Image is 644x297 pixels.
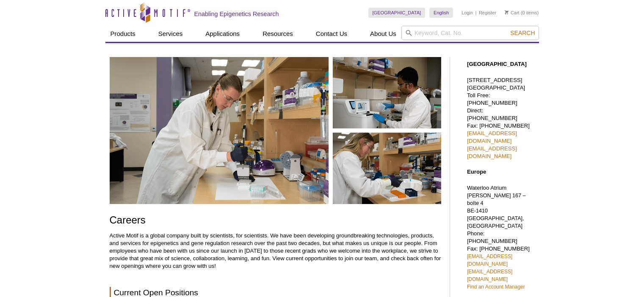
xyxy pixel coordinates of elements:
[194,10,279,18] h2: Enabling Epigenetics Research
[505,10,520,16] a: Cart
[479,10,496,16] a: Register
[505,10,509,14] img: Your Cart
[467,145,517,159] a: [EMAIL_ADDRESS][DOMAIN_NAME]
[429,8,453,18] a: English
[153,26,188,42] a: Services
[368,8,426,18] a: [GEOGRAPHIC_DATA]
[467,193,526,229] span: [PERSON_NAME] 167 – boîte 4 BE-1410 [GEOGRAPHIC_DATA], [GEOGRAPHIC_DATA]
[311,26,352,42] a: Contact Us
[467,184,535,291] p: Waterloo Atrium Phone: [PHONE_NUMBER] Fax: [PHONE_NUMBER]
[510,30,535,36] span: Search
[508,29,537,37] button: Search
[365,26,401,42] a: About Us
[475,8,477,18] li: |
[467,76,535,160] p: [STREET_ADDRESS] [GEOGRAPHIC_DATA] Toll Free: [PHONE_NUMBER] Direct: [PHONE_NUMBER] Fax: [PHONE_N...
[467,253,512,267] a: [EMAIL_ADDRESS][DOMAIN_NAME]
[110,57,441,204] img: Careers at Active Motif
[467,269,512,282] a: [EMAIL_ADDRESS][DOMAIN_NAME]
[462,10,473,16] a: Login
[505,8,539,18] li: (0 items)
[467,169,486,175] strong: Europe
[110,232,441,270] p: Active Motif is a global company built by scientists, for scientists. We have been developing gro...
[467,130,517,144] a: [EMAIL_ADDRESS][DOMAIN_NAME]
[257,26,298,42] a: Resources
[467,61,527,67] strong: [GEOGRAPHIC_DATA]
[401,26,539,40] input: Keyword, Cat. No.
[105,26,141,42] a: Products
[110,215,441,227] h1: Careers
[200,26,245,42] a: Applications
[467,284,525,290] a: Find an Account Manager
